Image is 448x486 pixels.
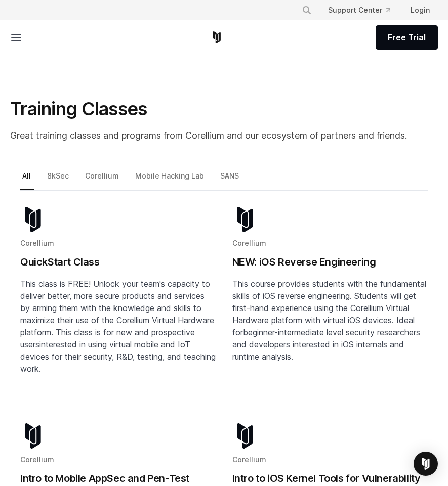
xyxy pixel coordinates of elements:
a: Corellium Home [211,31,223,43]
img: corellium-logo-icon-dark [232,207,258,232]
span: Corellium [20,455,54,464]
span: beginner-intermediate level security researchers and developers interested in iOS internals and r... [232,327,420,362]
a: Mobile Hacking Lab [133,169,208,191]
span: Corellium [232,455,266,464]
a: Blog post summary: NEW: iOS Reverse Engineering [232,207,428,407]
a: Login [402,1,438,19]
a: All [20,169,34,191]
span: Corellium [20,239,54,247]
span: interested in using virtual mobile and IoT devices for their security, R&D, testing, and teaching... [20,339,216,374]
p: Great training classes and programs from Corellium and our ecosystem of partners and friends. [10,128,438,142]
img: corellium-logo-icon-dark [20,423,46,449]
div: Open Intercom Messenger [414,452,438,476]
a: Support Center [320,1,398,19]
a: Corellium [83,169,123,191]
img: corellium-logo-icon-dark [232,423,258,449]
span: Free Trial [388,31,426,43]
a: SANS [218,169,242,191]
a: Free Trial [376,25,438,50]
div: Navigation Menu [294,1,438,19]
button: Search [298,1,316,19]
p: This course provides students with the fundamental skills of iOS reverse engineering. Students wi... [232,278,428,363]
h2: QuickStart Class [20,254,216,270]
a: 8kSec [45,169,72,191]
h1: Training Classes [10,98,438,120]
span: This class is FREE! Unlock your team's capacity to deliver better, more secure products and servi... [20,279,214,349]
img: corellium-logo-icon-dark [20,207,46,232]
a: Blog post summary: QuickStart Class [20,207,216,407]
h2: NEW: iOS Reverse Engineering [232,254,428,270]
span: Corellium [232,239,266,247]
